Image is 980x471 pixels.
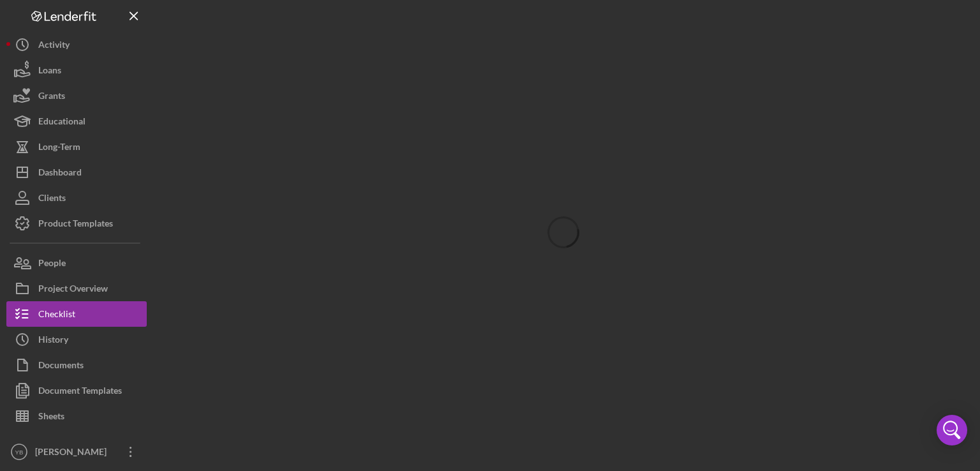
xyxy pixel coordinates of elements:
[6,301,147,327] button: Checklist
[937,415,967,445] div: Open Intercom Messenger
[38,108,85,137] div: Educational
[38,250,66,279] div: People
[38,327,68,355] div: History
[38,57,61,86] div: Loans
[6,185,147,211] button: Clients
[15,449,24,456] text: YB
[6,250,147,276] button: People
[38,134,80,163] div: Long-Term
[32,439,115,468] div: [PERSON_NAME]
[38,160,82,188] div: Dashboard
[6,378,147,403] button: Document Templates
[6,276,147,301] button: Project Overview
[6,160,147,185] button: Dashboard
[6,439,147,465] button: YB[PERSON_NAME]
[6,403,147,429] button: Sheets
[6,327,147,352] button: History
[38,185,66,214] div: Clients
[6,134,147,160] button: Long-Term
[38,352,84,381] div: Documents
[38,403,64,432] div: Sheets
[38,211,113,239] div: Product Templates
[6,57,147,83] button: Loans
[6,32,147,57] button: Activity
[38,276,108,304] div: Project Overview
[6,211,147,236] button: Product Templates
[38,301,75,330] div: Checklist
[6,108,147,134] button: Educational
[38,83,65,112] div: Grants
[6,83,147,108] button: Grants
[38,32,70,61] div: Activity
[6,352,147,378] button: Documents
[38,378,122,407] div: Document Templates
